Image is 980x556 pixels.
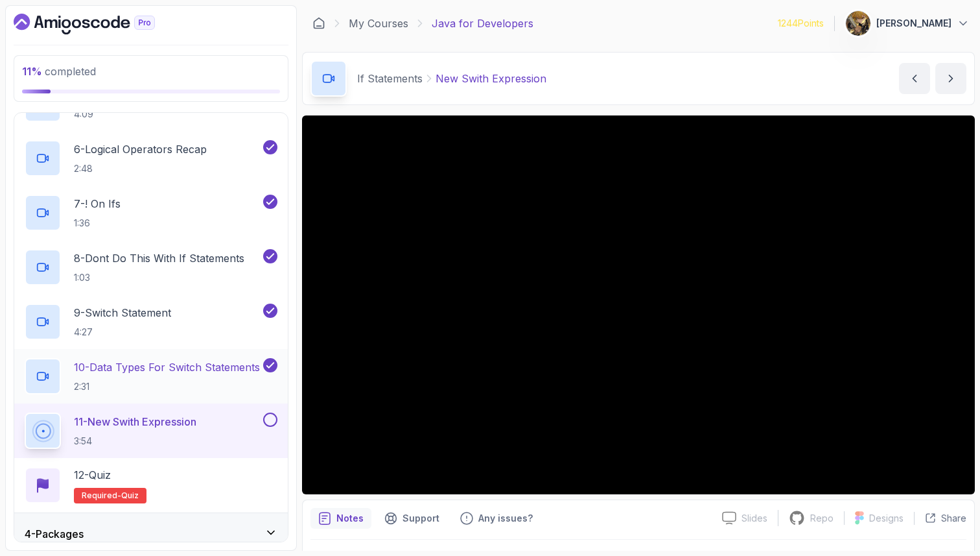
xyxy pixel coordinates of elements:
p: Java for Developers [432,16,533,31]
span: completed [22,65,96,78]
p: Any issues? [478,512,533,525]
button: 9-Switch Statement4:27 [25,304,277,340]
iframe: 11 - New Swith Expression [302,115,975,494]
p: 11 - New Swith Expression [74,414,196,429]
p: 10 - Data Types For Switch Statements [74,359,260,375]
span: Required- [82,490,121,501]
a: Dashboard [312,17,325,30]
p: Notes [336,512,364,525]
button: 6-Logical Operators Recap2:48 [25,140,277,176]
button: notes button [310,508,371,529]
button: Feedback button [452,508,541,529]
h3: 4 - Packages [25,526,84,542]
a: Dashboard [14,14,185,34]
p: 6 - Logical Operators Recap [74,141,207,157]
button: Share [914,512,966,525]
p: [PERSON_NAME] [876,17,951,30]
button: 4-Packages [14,513,288,555]
button: Support button [377,508,447,529]
p: 8 - Dont Do This With If Statements [74,250,244,266]
p: Slides [741,512,767,525]
button: 8-Dont Do This With If Statements1:03 [25,249,277,285]
p: 3:54 [74,435,196,448]
p: 9 - Switch Statement [74,305,171,320]
p: 1:03 [74,271,244,284]
p: 1244 Points [778,17,824,30]
button: next content [935,63,966,94]
p: Designs [869,512,904,525]
span: quiz [121,490,139,501]
p: 1:36 [74,217,121,230]
button: 10-Data Types For Switch Statements2:31 [25,358,277,394]
p: 4:27 [74,326,171,339]
p: Repo [810,512,834,525]
button: 12-QuizRequired-quiz [25,467,277,503]
p: 2:31 [74,380,260,393]
span: 11 % [22,65,42,78]
p: 7 - ! On Ifs [74,196,121,212]
button: previous content [899,63,930,94]
p: New Swith Expression [436,71,546,86]
img: user profile image [846,11,870,36]
button: 7-! On Ifs1:36 [25,195,277,231]
button: 11-New Swith Expression3:54 [25,413,277,449]
p: If Statements [357,71,423,86]
button: user profile image[PERSON_NAME] [845,10,970,36]
a: My Courses [349,16,408,31]
p: 12 - Quiz [74,467,111,483]
p: Share [941,512,966,525]
p: Support [402,512,439,525]
p: 2:48 [74,162,207,175]
p: 4:09 [74,108,187,121]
